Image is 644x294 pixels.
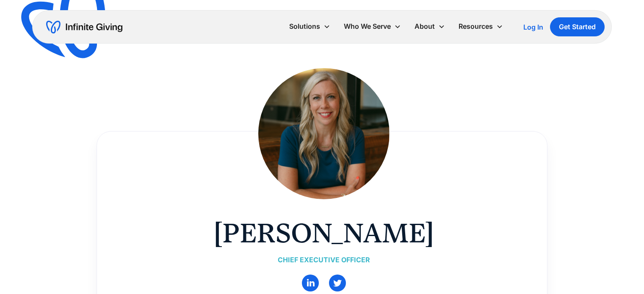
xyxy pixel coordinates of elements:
div: Log In [523,24,543,30]
a: home [46,20,122,34]
a: Log In [523,22,543,32]
a: Get Started [550,17,605,36]
h1: [PERSON_NAME] [214,216,434,250]
a:  [302,275,319,291]
div: About [408,17,452,36]
div: Solutions [289,21,320,32]
div: About [415,21,435,32]
div: Solutions [282,17,337,36]
div: Who We Serve [344,21,391,32]
div: Who We Serve [337,17,408,36]
div: Chief Executive Officer [214,254,434,266]
a:  [329,275,346,291]
div: Resources [459,21,493,32]
div: Resources [452,17,510,36]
